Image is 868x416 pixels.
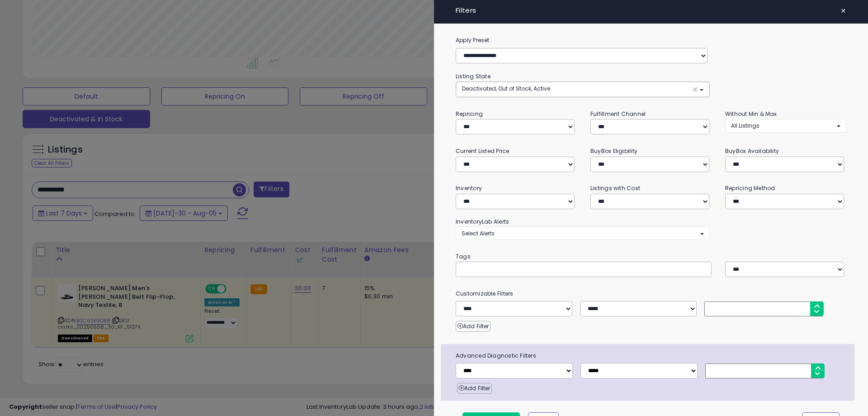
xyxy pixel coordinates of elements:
[731,122,759,129] span: All Listings
[456,218,509,225] small: InventoryLab Alerts
[449,252,853,262] small: Tags
[692,85,698,94] span: ×
[456,110,483,118] small: Repricing
[725,110,777,118] small: Without Min & Max
[449,351,854,361] span: Advanced Diagnostic Filters
[590,110,646,118] small: Fulfillment Channel
[456,321,491,332] button: Add Filter
[457,383,492,394] button: Add Filter
[725,147,779,155] small: BuyBox Availability
[449,289,853,299] small: Customizable Filters
[590,147,637,155] small: BuyBox Eligibility
[456,184,482,192] small: Inventory
[590,184,640,192] small: Listings with Cost
[462,85,550,92] span: Deactivated, Out of Stock, Active
[725,119,846,132] button: All Listings
[840,5,846,17] span: ×
[456,227,710,240] button: Select Alerts
[456,82,709,97] button: Deactivated, Out of Stock, Active ×
[725,184,775,192] small: Repricing Method
[456,7,846,14] h4: Filters
[462,230,495,237] span: Select Alerts
[837,5,850,17] button: ×
[456,72,491,80] small: Listing State
[449,35,853,45] label: Apply Preset:
[456,147,509,155] small: Current Listed Price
